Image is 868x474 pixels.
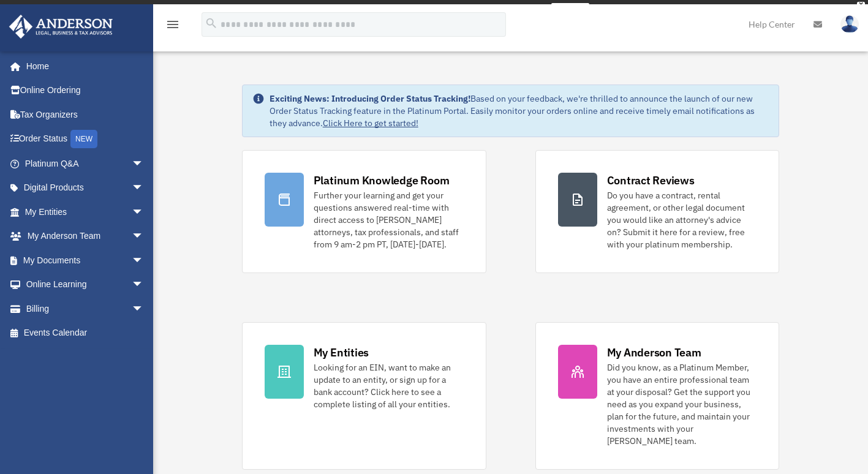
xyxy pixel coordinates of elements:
[9,78,162,103] a: Online Ordering
[607,173,695,188] div: Contract Reviews
[132,248,156,273] span: arrow_drop_down
[551,3,589,18] a: survey
[242,150,486,273] a: Platinum Knowledge Room Further your learning and get your questions answered real-time with dire...
[242,322,486,470] a: My Entities Looking for an EIN, want to make an update to an entity, or sign up for a bank accoun...
[535,322,780,470] a: My Anderson Team Did you know, as a Platinum Member, you have an entire professional team at your...
[279,3,546,18] div: Get a chance to win 6 months of Platinum for free just by filling out this
[323,118,418,129] a: Click Here to get started!
[607,189,757,250] div: Do you have a contract, rental agreement, or other legal document you would like an attorney's ad...
[9,102,162,127] a: Tax Organizers
[840,15,859,33] img: User Pic
[9,273,162,297] a: Online Learningarrow_drop_down
[9,248,162,273] a: My Documentsarrow_drop_down
[132,224,156,249] span: arrow_drop_down
[314,189,464,250] div: Further your learning and get your questions answered real-time with direct access to [PERSON_NAM...
[314,361,464,410] div: Looking for an EIN, want to make an update to an entity, or sign up for a bank account? Click her...
[6,15,116,39] img: Anderson Advisors Platinum Portal
[9,54,156,78] a: Home
[205,17,218,30] i: search
[9,296,162,321] a: Billingarrow_drop_down
[9,176,162,200] a: Digital Productsarrow_drop_down
[9,127,162,152] a: Order StatusNEW
[9,151,162,176] a: Platinum Q&Aarrow_drop_down
[607,361,757,447] div: Did you know, as a Platinum Member, you have an entire professional team at your disposal? Get th...
[607,345,701,360] div: My Anderson Team
[132,200,156,225] span: arrow_drop_down
[9,200,162,224] a: My Entitiesarrow_drop_down
[132,151,156,176] span: arrow_drop_down
[857,2,865,9] div: close
[314,345,369,360] div: My Entities
[132,296,156,322] span: arrow_drop_down
[165,17,180,32] i: menu
[270,92,769,129] div: Based on your feedback, we're thrilled to announce the launch of our new Order Status Tracking fe...
[270,93,470,104] strong: Exciting News: Introducing Order Status Tracking!
[9,224,162,249] a: My Anderson Teamarrow_drop_down
[132,176,156,201] span: arrow_drop_down
[132,273,156,298] span: arrow_drop_down
[70,130,97,148] div: NEW
[314,173,450,188] div: Platinum Knowledge Room
[535,150,780,273] a: Contract Reviews Do you have a contract, rental agreement, or other legal document you would like...
[9,321,162,345] a: Events Calendar
[165,21,180,32] a: menu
